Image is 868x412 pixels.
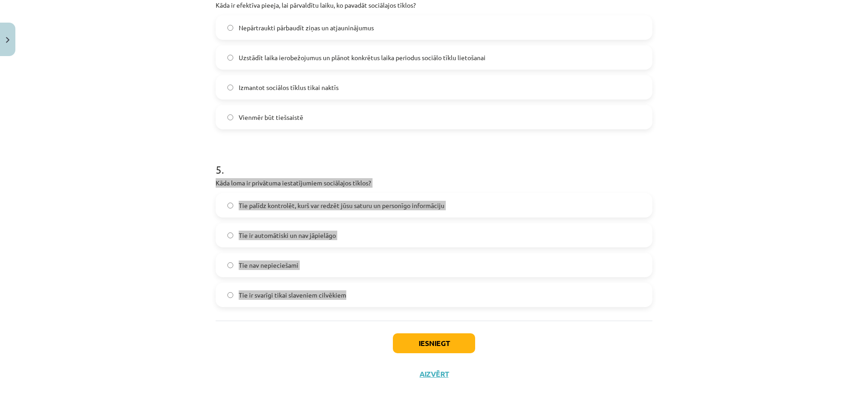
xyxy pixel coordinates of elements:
span: Nepārtraukti pārbaudīt ziņas un atjauninājumus [239,23,374,33]
span: Tie palīdz kontrolēt, kurš var redzēt jūsu saturu un personīgo informāciju [239,201,444,210]
input: Tie palīdz kontrolēt, kurš var redzēt jūsu saturu un personīgo informāciju [227,203,233,208]
input: Tie ir svarīgi tikai slaveniem cilvēkiem [227,292,233,298]
input: Tie nav nepieciešami [227,262,233,268]
button: Iesniegt [393,333,475,353]
input: Tie ir automātiski un nav jāpielāgo [227,232,233,238]
span: Izmantot sociālos tīklus tikai naktīs [239,83,339,92]
input: Izmantot sociālos tīklus tikai naktīs [227,85,233,90]
p: Kāda ir efektīva pieeja, lai pārvaldītu laiku, ko pavadāt sociālajos tīklos? [216,0,652,10]
span: Vienmēr būt tiešsaistē [239,113,303,122]
input: Vienmēr būt tiešsaistē [227,114,233,120]
h1: 5 . [216,147,652,175]
input: Nepārtraukti pārbaudīt ziņas un atjauninājumus [227,25,233,31]
span: Tie ir svarīgi tikai slaveniem cilvēkiem [239,290,346,300]
span: Tie ir automātiski un nav jāpielāgo [239,231,336,240]
span: Uzstādīt laika ierobežojumus un plānot konkrētus laika periodus sociālo tīklu lietošanai [239,53,486,62]
p: Kāda loma ir privātuma iestatījumiem sociālajos tīklos? [216,178,652,188]
button: Aizvērt [417,369,451,379]
img: icon-close-lesson-0947bae3869378f0d4975bcd49f059093ad1ed9edebbc8119c70593378902aed.svg [6,37,9,43]
span: Tie nav nepieciešami [239,260,298,270]
input: Uzstādīt laika ierobežojumus un plānot konkrētus laika periodus sociālo tīklu lietošanai [227,55,233,61]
